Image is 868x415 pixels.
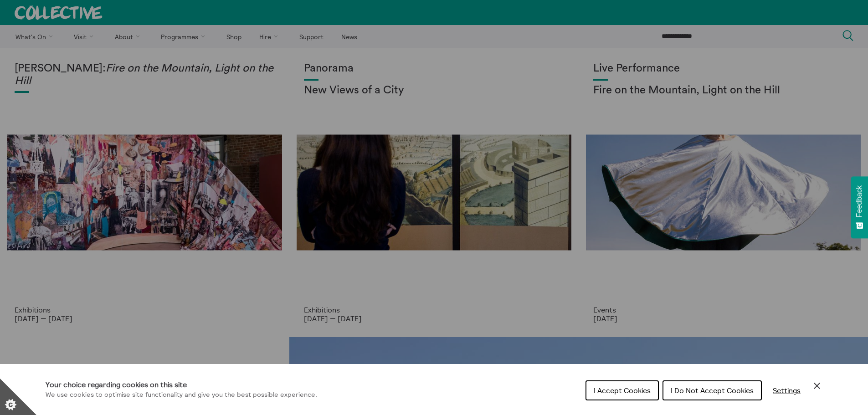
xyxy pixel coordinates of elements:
[46,390,317,400] p: We use cookies to optimise site functionality and give you the best possible experience.
[46,379,317,390] h1: Your choice regarding cookies on this site
[773,386,801,395] span: Settings
[812,380,822,391] button: Close Cookie Control
[765,381,808,400] button: Settings
[594,386,651,395] span: I Accept Cookies
[663,380,762,400] button: I Do Not Accept Cookies
[586,380,659,400] button: I Accept Cookies
[671,386,754,395] span: I Do Not Accept Cookies
[855,185,863,217] span: Feedback
[851,176,868,238] button: Feedback - Show survey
